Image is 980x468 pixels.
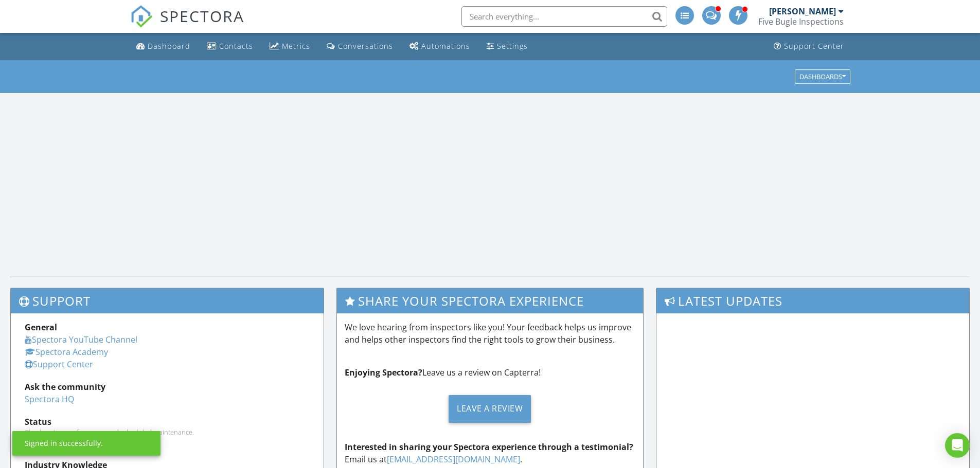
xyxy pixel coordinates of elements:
[345,387,636,430] a: Leave a Review
[282,41,310,51] div: Metrics
[345,366,636,379] p: Leave us a review on Capterra!
[25,438,103,448] div: Signed in successfully.
[345,321,636,346] p: We love hearing from inspectors like you! Your feedback helps us improve and helps other inspecto...
[345,441,633,453] strong: Interested in sharing your Spectora experience through a testimonial?
[387,454,520,465] a: [EMAIL_ADDRESS][DOMAIN_NAME]
[219,41,253,51] div: Contacts
[784,41,844,51] div: Support Center
[770,37,848,56] a: Support Center
[656,288,969,313] h3: Latest Updates
[25,428,310,436] div: Check system performance and scheduled maintenance.
[449,395,531,423] div: Leave a Review
[160,5,244,27] span: SPECTORA
[148,41,190,51] div: Dashboard
[130,5,153,28] img: The Best Home Inspection Software - Spectora
[25,381,310,393] div: Ask the community
[25,346,108,358] a: Spectora Academy
[25,359,93,370] a: Support Center
[421,41,470,51] div: Automations
[130,14,244,35] a: SPECTORA
[11,288,324,313] h3: Support
[461,6,667,27] input: Search everything...
[265,37,314,56] a: Metrics
[945,433,970,458] div: Open Intercom Messenger
[337,288,644,313] h3: Share Your Spectora Experience
[132,37,194,56] a: Dashboard
[25,322,57,333] strong: General
[25,416,310,428] div: Status
[769,6,836,16] div: [PERSON_NAME]
[799,73,846,80] div: Dashboards
[345,367,422,378] strong: Enjoying Spectora?
[497,41,528,51] div: Settings
[345,441,636,465] p: Email us at .
[25,394,74,405] a: Spectora HQ
[795,69,850,84] button: Dashboards
[758,16,844,27] div: Five Bugle Inspections
[323,37,397,56] a: Conversations
[405,37,474,56] a: Automations (Advanced)
[483,37,532,56] a: Settings
[25,334,137,345] a: Spectora YouTube Channel
[338,41,393,51] div: Conversations
[203,37,257,56] a: Contacts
